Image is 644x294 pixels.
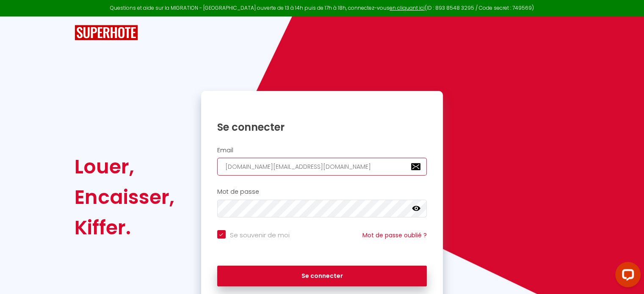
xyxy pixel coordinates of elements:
[217,121,427,134] h1: Se connecter
[608,258,644,294] iframe: LiveChat chat widget
[75,151,174,182] div: Louer,
[75,25,138,41] img: SuperHote logo
[75,212,174,243] div: Kiffer.
[390,4,425,11] a: en cliquant ici
[75,182,174,212] div: Encaisser,
[217,188,427,195] h2: Mot de passe
[217,266,427,287] button: Se connecter
[217,158,427,176] input: Ton Email
[217,147,427,154] h2: Email
[362,231,427,239] a: Mot de passe oublié ?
